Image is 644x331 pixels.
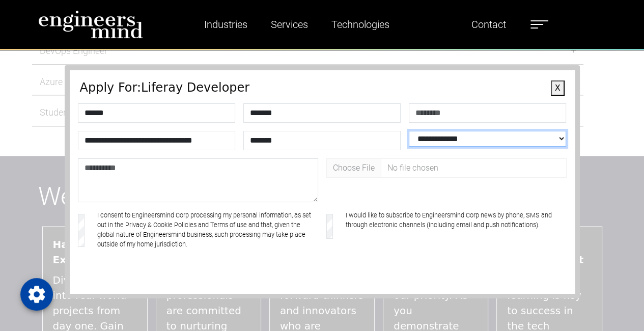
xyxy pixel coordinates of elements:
[80,275,235,315] iframe: reCAPTCHA
[346,210,567,250] label: I would like to subscribe to Engineersmind Corp news by phone, SMS and through electronic channel...
[267,13,312,36] a: Services
[551,80,565,96] button: X
[200,13,251,36] a: Industries
[467,13,510,36] a: Contact
[327,13,394,36] a: Technologies
[38,10,143,39] img: logo
[80,80,565,95] h4: Apply For: Liferay Developer
[97,210,318,250] label: I consent to Engineersmind Corp processing my personal information, as set out in the Privacy & C...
